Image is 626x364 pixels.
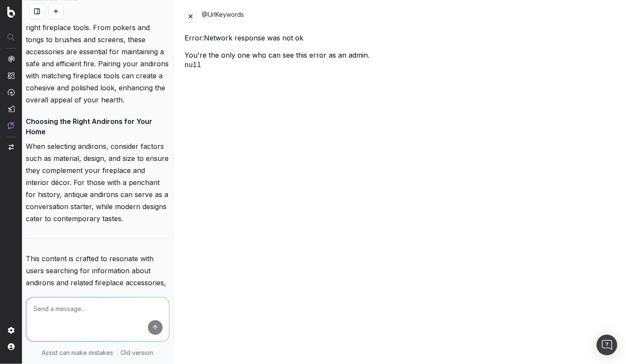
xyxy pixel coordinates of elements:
img: Intelligence [8,72,15,79]
img: My account [8,343,15,350]
pre: null [185,60,616,71]
p: When selecting andirons, consider factors such as material, design, and size to ensure they compl... [26,140,170,225]
img: Activation [8,89,15,96]
p: Assist can make mistakes [42,349,114,357]
img: Analytics [8,56,15,62]
div: Error: Network response was not ok [185,33,616,43]
p: This content is crafted to resonate with users searching for information about andirons and relat... [26,253,170,325]
p: No fireplace setup is complete without the right fireplace tools. From pokers and tongs to brushe... [26,9,170,106]
div: Open Intercom Messenger [597,335,617,355]
img: Studio [8,105,15,112]
img: Setting [8,327,15,334]
div: @UrlKeywords [202,10,616,22]
img: Botify logo [7,6,15,18]
img: Switch project [9,144,14,150]
a: Old version [121,349,154,357]
h4: Choosing the Right Andirons for Your Home [26,116,170,137]
img: Assist [8,122,15,129]
div: You're the only one who can see this error as an admin. [185,50,616,71]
